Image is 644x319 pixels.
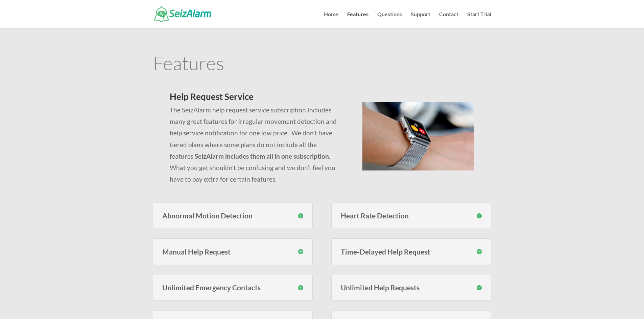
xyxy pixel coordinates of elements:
iframe: Help widget launcher [584,293,637,312]
h3: Unlimited Help Requests [341,284,482,291]
a: Home [324,12,338,28]
a: Support [411,12,430,28]
img: SeizAlarm [154,6,211,22]
strong: SeizAlarm includes them all in one subscription [195,152,329,160]
a: Features [347,12,368,28]
h3: Unlimited Emergency Contacts [162,284,303,291]
h3: Time-Delayed Help Request [341,248,482,255]
a: Start Trial [467,12,491,28]
a: Questions [377,12,402,28]
h3: Heart Rate Detection [341,212,482,219]
h1: Features [153,53,491,76]
h3: Manual Help Request [162,248,303,255]
h2: Help Request Service [170,92,346,104]
a: Contact [439,12,458,28]
img: seizalarm-on-wrist [362,102,474,170]
h3: Abnormal Motion Detection [162,212,303,219]
p: The SeizAlarm help request service subscription Includes many great features for irregular moveme... [170,104,346,185]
